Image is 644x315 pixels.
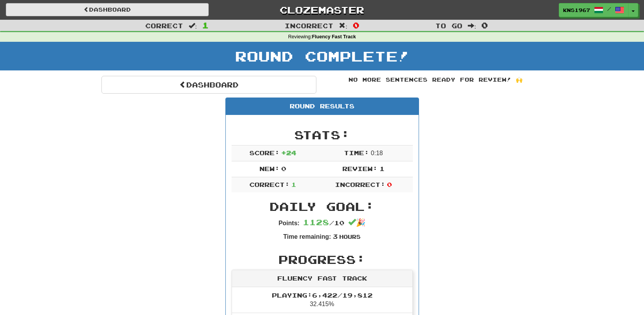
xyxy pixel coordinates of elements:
span: : [468,22,476,29]
span: + 24 [281,149,296,156]
span: New: [259,165,280,172]
span: 1 [380,165,385,172]
span: 1128 [303,217,329,227]
h1: Round Complete! [3,48,641,64]
span: 0 [387,181,392,188]
span: To go [435,22,462,29]
span: Score: [249,149,280,156]
span: 0 [281,165,286,172]
span: : [189,22,197,29]
span: Incorrect: [335,181,385,188]
strong: Points: [278,220,299,226]
div: Fluency Fast Track [232,270,412,287]
a: Dashboard [101,76,316,94]
span: Incorrect [285,22,333,29]
strong: Time remaining: [283,233,331,240]
small: Hours [339,233,361,240]
li: 32.415% [232,287,412,313]
h2: Daily Goal: [232,200,413,213]
span: Correct: [249,181,290,188]
span: 1 [202,21,209,30]
span: KNS1967 [563,7,590,14]
span: 1 [291,181,296,188]
span: 🎉 [348,218,366,227]
h2: Progress: [232,253,413,266]
span: / [607,6,611,12]
span: Playing: 6,422 / 19,812 [272,291,373,299]
span: 0 : 18 [371,150,383,156]
span: Time: [344,149,369,156]
span: Correct [145,22,183,29]
strong: Fluency Fast Track [312,34,356,39]
a: Dashboard [6,3,209,16]
span: 0 [481,21,488,30]
h2: Stats: [232,128,413,141]
span: 0 [353,21,359,30]
span: 3 [333,233,338,240]
a: Clozemaster [220,3,423,17]
span: Review: [342,165,378,172]
span: : [339,22,347,29]
a: KNS1967 / [559,3,629,17]
div: No more sentences ready for review! 🙌 [328,76,543,84]
span: / 10 [303,219,344,226]
div: Round Results [226,98,419,115]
